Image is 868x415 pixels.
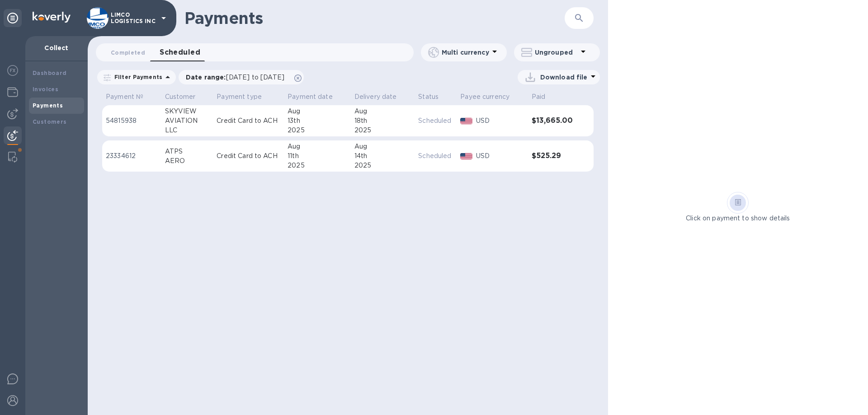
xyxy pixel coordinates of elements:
[217,92,262,102] p: Payment type
[165,116,210,126] div: AVIATION
[354,116,411,126] div: 18th
[288,92,344,102] span: Payment date
[354,92,409,102] span: Delivery date
[354,126,411,135] div: 2025
[460,118,472,124] img: USD
[288,142,347,151] div: Aug
[33,70,67,76] b: Dashboard
[532,117,575,125] h3: $13,665.00
[288,92,333,102] p: Payment date
[165,156,210,166] div: AERO
[111,48,145,57] span: Completed
[460,153,472,159] img: USD
[535,48,578,57] p: Ungrouped
[418,92,450,102] span: Status
[532,152,575,160] h3: $525.29
[226,74,284,81] span: [DATE] to [DATE]
[532,92,546,102] p: Paid
[106,92,155,102] span: Payment №
[532,92,557,102] span: Paid
[160,46,200,59] span: Scheduled
[33,118,67,125] b: Customers
[686,214,790,223] p: Click on payment to show details
[111,12,156,24] p: LIMCO LOGISTICS INC
[165,107,210,116] div: SKYVIEW
[106,151,158,161] p: 23334612
[165,126,210,135] div: LLC
[33,43,80,52] p: Collect
[184,9,512,28] h1: Payments
[354,142,411,151] div: Aug
[217,151,280,161] p: Credit Card to ACH
[33,12,71,23] img: Logo
[288,107,347,116] div: Aug
[418,92,439,102] p: Status
[460,92,509,102] p: Payee currency
[354,161,411,170] div: 2025
[418,151,453,161] p: Scheduled
[7,87,18,98] img: Wallets
[186,73,289,82] p: Date range :
[33,102,63,109] b: Payments
[354,107,411,116] div: Aug
[7,65,18,76] img: Foreign exchange
[442,48,489,57] p: Multi currency
[179,70,304,84] div: Date range:[DATE] to [DATE]
[33,86,58,93] b: Invoices
[418,116,453,126] p: Scheduled
[288,151,347,161] div: 11th
[217,92,274,102] span: Payment type
[217,116,280,126] p: Credit Card to ACH
[106,116,158,126] p: 54815938
[354,151,411,161] div: 14th
[165,147,210,156] div: ATPS
[165,92,208,102] span: Customer
[111,73,162,81] p: Filter Payments
[288,161,347,170] div: 2025
[476,151,524,161] p: USD
[354,92,397,102] p: Delivery date
[288,126,347,135] div: 2025
[106,92,143,102] p: Payment №
[476,116,524,126] p: USD
[540,73,588,82] p: Download file
[460,92,521,102] span: Payee currency
[288,116,347,126] div: 13th
[165,92,196,102] p: Customer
